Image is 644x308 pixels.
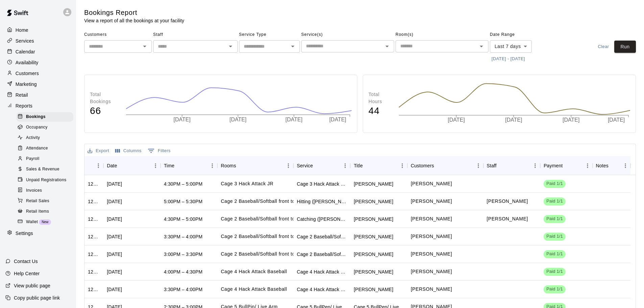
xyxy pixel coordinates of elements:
div: Activity [16,133,73,143]
a: Bookings [16,112,76,122]
div: WalletNew [16,217,73,227]
button: Menu [473,161,483,171]
div: Cage 3 Hack Attack JR Baseball [297,181,347,187]
span: Paid 1/1 [544,233,566,240]
p: Aaliyah King [411,215,452,222]
div: Hitting (Chandler 30 Min ) [297,198,347,205]
div: Occupancy [16,123,73,132]
a: Services [5,36,71,46]
p: Cage 2 Baseball/Softball front toss, tee work , No Machine [221,215,354,222]
p: Availability [16,59,39,66]
div: 1284157 [88,268,100,275]
p: Alec Baray [411,268,452,275]
div: Mon, Aug 11, 2025 [107,181,122,187]
p: Copy public page link [14,294,60,301]
div: Mon, Aug 11, 2025 [107,251,122,258]
p: Cage 2 Baseball/Softball front toss, tee work , No Machine [221,198,354,205]
div: Service [297,156,313,175]
a: Occupancy [16,122,76,133]
div: Chris Stevens [354,181,393,187]
button: Sort [609,161,618,170]
p: Cage 4 Hack Attack Baseball [221,268,287,275]
tspan: [DATE] [329,117,346,122]
div: Retail Sales [16,196,73,206]
span: Paid 1/1 [544,181,566,187]
button: Open [226,42,235,51]
div: Time [161,156,218,175]
div: Date [103,156,161,175]
a: Settings [5,228,71,238]
a: WalletNew [16,217,76,227]
div: 1285056 [88,251,100,258]
div: Home [5,25,71,35]
span: Paid 1/1 [544,198,566,205]
p: Chandler Harris [487,215,528,222]
div: Last 7 days [490,40,532,53]
span: Room(s) [396,29,488,40]
div: 3:00PM – 3:30PM [164,251,202,258]
div: Cage 2 Baseball/Softball front toss, tee work ,etc [297,251,347,258]
p: Home [16,27,28,33]
span: Service(s) [301,29,394,40]
a: Calendar [5,47,71,57]
div: Title [350,156,407,175]
button: Menu [150,161,161,171]
p: Total Hours [368,91,392,105]
span: Paid 1/1 [544,251,566,257]
p: Services [16,38,34,44]
span: Occupancy [26,124,48,131]
div: Catching (Chandler 30 min) [297,216,347,222]
a: Retail [5,90,71,100]
p: Help Center [14,270,40,277]
button: Open [477,42,486,51]
button: Sort [117,161,126,170]
div: 3:30PM – 4:00PM [164,286,202,293]
div: Mon, Aug 11, 2025 [107,286,122,293]
div: Rooms [221,156,236,175]
button: Show filters [146,145,172,156]
p: Ethan thompson [411,251,452,258]
div: Aaliyah King [354,198,393,205]
a: Retail Sales [16,196,76,206]
button: Menu [340,161,350,171]
p: Cage 2 Baseball/Softball front toss, tee work , No Machine [221,233,354,240]
button: Menu [207,161,217,171]
div: Availability [5,57,71,68]
button: Sort [363,161,372,170]
div: 1285452 [88,198,100,205]
button: Open [382,42,392,51]
span: Sales & Revenue [26,166,59,173]
div: Rooms [217,156,293,175]
p: Total Bookings [90,91,119,105]
button: Sort [174,161,184,170]
p: View public page [14,282,50,289]
p: Zachary Stevens [411,180,452,187]
p: Cage 3 Hack Attack JR [221,180,273,187]
button: Sort [236,161,245,170]
a: Attendance [16,143,76,154]
button: Sort [434,161,444,170]
div: Christopher Thompson [354,233,393,240]
button: Sort [313,161,323,170]
div: 1285443 [88,216,100,222]
tspan: [DATE] [173,117,190,122]
div: 1285057 [88,233,100,240]
button: Open [140,42,149,51]
div: 1285485 [88,181,100,187]
span: Payroll [26,156,39,162]
span: Paid 1/1 [544,216,566,222]
div: Aaliyah King [354,216,393,222]
button: Clear [593,41,614,53]
span: Unpaid Registrations [26,177,66,184]
p: Ethan thompson [411,233,452,240]
p: View a report of all the bookings at your facility [84,17,184,24]
p: Settings [16,230,33,237]
span: Customers [84,29,152,40]
div: Tue, Aug 12, 2025 [107,198,122,205]
span: New [39,220,51,224]
a: Retail Items [16,206,76,217]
